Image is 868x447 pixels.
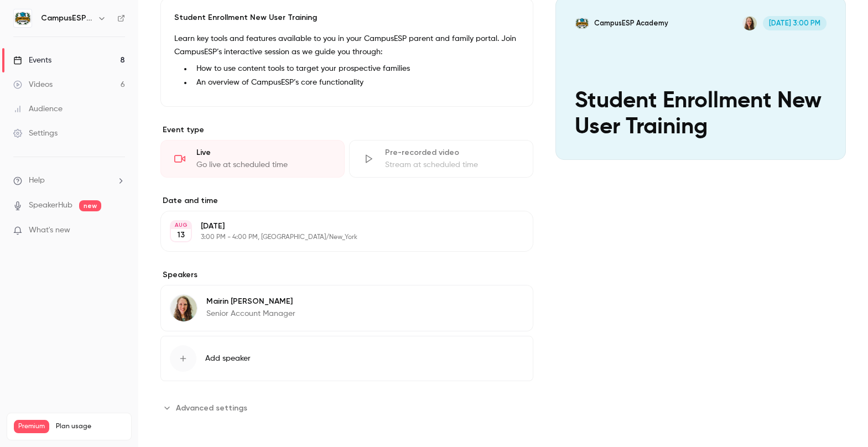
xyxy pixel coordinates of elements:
button: Add speaker [160,336,533,381]
p: Event type [160,124,533,136]
img: Mairin Matthews [170,295,197,321]
p: [DATE] [201,221,475,232]
p: Mairin [PERSON_NAME] [206,296,295,307]
div: Videos [13,79,53,90]
a: SpeakerHub [29,200,72,211]
p: Learn key tools and features available to you in your CampusESP parent and family portal. Join Ca... [174,32,519,59]
span: Help [29,175,45,186]
section: Advanced settings [160,399,533,417]
label: Speakers [160,269,533,280]
div: Go live at scheduled time [196,159,331,170]
div: Live [196,147,331,158]
p: Senior Account Manager [206,308,295,319]
li: An overview of CampusESP’s core functionality [192,77,519,89]
p: 13 [177,230,185,241]
div: Stream at scheduled time [385,159,519,170]
div: Mairin MatthewsMairin [PERSON_NAME]Senior Account Manager [160,285,533,331]
span: Advanced settings [176,402,247,414]
li: How to use content tools to target your prospective families [192,63,519,75]
div: Settings [13,128,58,139]
span: new [79,200,101,211]
label: Date and time [160,195,533,206]
div: Pre-recorded videoStream at scheduled time [349,140,533,178]
span: What's new [29,225,70,236]
p: Student Enrollment New User Training [174,12,519,23]
span: Premium [14,420,49,433]
p: 3:00 PM - 4:00 PM, [GEOGRAPHIC_DATA]/New_York [201,233,475,242]
h6: CampusESP Academy [41,13,93,24]
span: Add speaker [205,353,251,364]
div: Pre-recorded video [385,147,519,158]
div: Audience [13,103,63,115]
span: Plan usage [56,422,124,431]
li: help-dropdown-opener [13,175,125,186]
div: Events [13,55,51,66]
img: CampusESP Academy [14,9,32,27]
button: Advanced settings [160,399,254,417]
div: AUG [171,221,191,229]
div: LiveGo live at scheduled time [160,140,345,178]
